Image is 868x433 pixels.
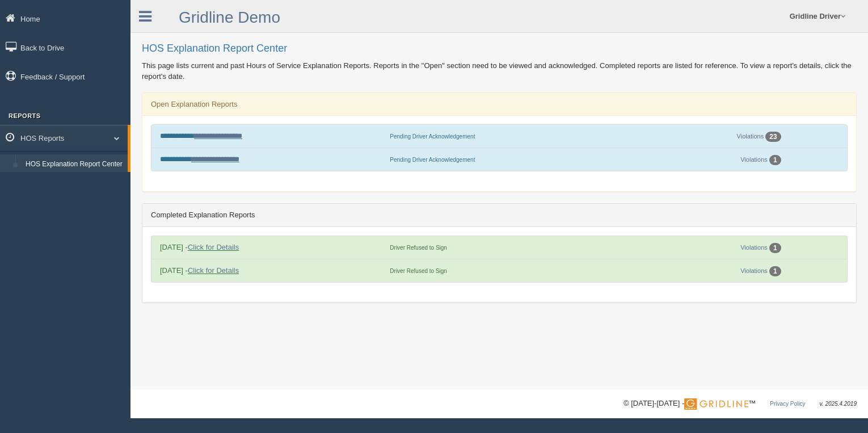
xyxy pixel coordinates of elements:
[740,267,768,274] a: Violations
[142,93,856,116] div: Open Explanation Reports
[390,133,475,140] span: Pending Driver Acknowledgement
[390,245,447,251] span: Driver Refused to Sign
[623,398,857,410] div: © [DATE]-[DATE] - ™
[684,398,748,410] img: Gridline
[769,243,781,253] div: 1
[142,43,857,54] h2: HOS Explanation Report Center
[740,156,768,163] a: Violations
[740,244,768,251] a: Violations
[390,157,475,163] span: Pending Driver Acknowledgement
[737,133,764,140] a: Violations
[820,401,857,407] span: v. 2025.4.2019
[142,204,856,226] div: Completed Explanation Reports
[390,268,447,274] span: Driver Refused to Sign
[769,155,781,165] div: 1
[765,132,781,142] div: 23
[20,154,128,175] a: HOS Explanation Report Center
[154,265,384,276] div: [DATE] -
[770,401,805,407] a: Privacy Policy
[188,243,239,251] a: Click for Details
[154,242,384,253] div: [DATE] -
[179,9,280,26] a: Gridline Demo
[769,266,781,276] div: 1
[188,266,239,275] a: Click for Details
